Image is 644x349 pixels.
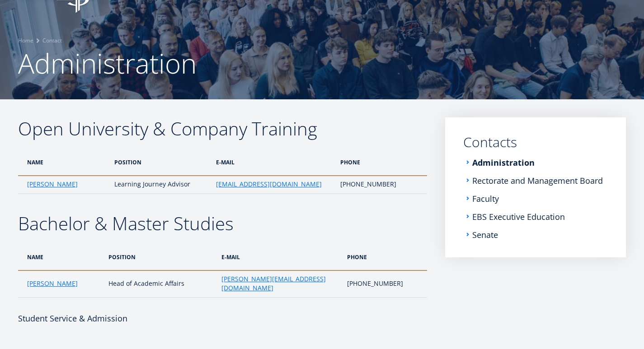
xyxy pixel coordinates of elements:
td: [PHONE_NUMBER] [336,176,427,194]
td: Learning Journey Advisor [110,176,212,194]
th: POSITION [104,244,217,270]
a: EBS Executive Education [472,212,565,221]
h2: Bachelor & Master Studies [18,212,427,235]
th: NAME [18,149,110,176]
th: PHONE [343,244,427,270]
h4: Student Service & Admission [18,312,427,325]
a: Senate [472,230,498,239]
th: POSITION [110,149,212,176]
th: PHONE [336,149,427,176]
span: Administration [18,45,197,82]
h2: Open University & Company Training [18,117,427,140]
a: [PERSON_NAME][EMAIL_ADDRESS][DOMAIN_NAME] [221,275,338,293]
a: Home [18,36,33,45]
a: [PERSON_NAME] [27,180,78,189]
a: Administration [472,158,535,167]
a: [PERSON_NAME] [27,279,78,288]
th: e-MAIL [212,149,336,176]
th: e-MAIL [217,244,343,270]
td: Head of Academic Affairs [104,270,217,298]
a: [EMAIL_ADDRESS][DOMAIN_NAME] [216,180,322,189]
td: [PHONE_NUMBER] [343,270,427,298]
a: Rectorate and Management Board [472,176,603,185]
a: Contacts [463,135,608,149]
a: Contact [42,36,62,45]
th: NAME [18,244,104,270]
a: Faculty [472,194,499,203]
